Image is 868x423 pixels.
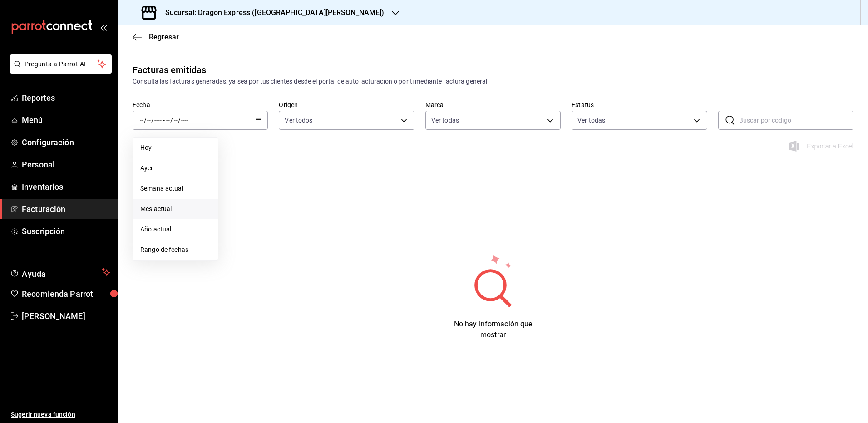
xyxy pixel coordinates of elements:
span: Año actual [140,225,211,234]
span: Mes actual [140,204,211,214]
button: Pregunta a Parrot AI [10,54,112,74]
span: Pregunta a Parrot AI [25,59,98,69]
span: Rango de fechas [140,245,211,255]
span: Menú [22,114,110,126]
span: Configuración [22,136,110,148]
input: -- [173,117,178,124]
h3: Sucursal: Dragon Express ([GEOGRAPHIC_DATA][PERSON_NAME]) [158,7,385,18]
input: -- [147,117,151,124]
span: Ver todas [431,116,459,125]
span: Ayuda [22,267,99,278]
span: / [151,117,154,124]
span: / [170,117,173,124]
span: No hay información que mostrar [454,320,533,339]
span: / [144,117,147,124]
span: Personal [22,158,110,171]
label: Origen [279,102,414,108]
span: Sugerir nueva función [11,410,110,419]
input: -- [139,117,144,124]
span: Regresar [149,33,179,41]
a: Pregunta a Parrot AI [6,66,112,75]
div: Consulta las facturas generadas, ya sea por tus clientes desde el portal de autofacturacion o por... [133,77,853,86]
span: [PERSON_NAME] [22,310,110,322]
span: Hoy [140,143,211,152]
label: Fecha [133,102,268,108]
span: Ver todas [577,116,605,125]
span: / [178,117,181,124]
input: ---- [154,117,162,124]
span: - [163,117,165,124]
span: Ayer [140,163,211,173]
input: -- [166,117,170,124]
span: Ver todos [285,116,312,125]
div: Facturas emitidas [133,63,206,77]
input: ---- [181,117,189,124]
input: Buscar por código [739,111,853,129]
label: Estatus [572,102,707,108]
span: Suscripción [22,225,110,237]
button: open_drawer_menu [100,24,107,31]
span: Facturación [22,203,110,215]
label: Marca [425,102,561,108]
span: Reportes [22,92,110,104]
span: Semana actual [140,184,211,193]
span: Inventarios [22,181,110,193]
button: Regresar [133,33,179,41]
span: Recomienda Parrot [22,288,110,300]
